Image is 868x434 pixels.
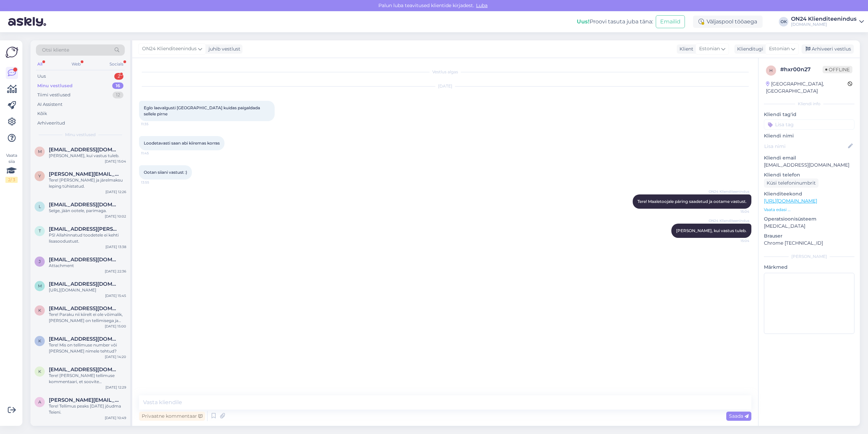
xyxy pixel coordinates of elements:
span: 13:55 [141,180,166,185]
span: ON24 Klienditeenindus [142,45,197,53]
div: # hxr00n27 [780,65,823,74]
span: Eglo laevalgusti [GEOGRAPHIC_DATA] kuidas paigaldada sellele pirne [144,105,261,116]
span: Estonian [699,45,720,53]
span: tiina.tross@gmil.com [49,226,119,232]
span: k [38,338,41,343]
span: liis.tammann@hotmail.com [49,202,119,208]
span: Ootan siiani vastust :) [144,170,187,175]
p: Chrome [TECHNICAL_ID] [764,240,854,247]
div: Tiimi vestlused [37,92,71,98]
div: [DATE] [139,83,751,89]
div: [DATE] 15:00 [105,324,126,329]
a: ON24 Klienditeenindus[DOMAIN_NAME] [791,16,864,27]
a: [URL][DOMAIN_NAME] [764,198,817,204]
div: 2 [114,73,123,80]
div: Tere! [PERSON_NAME] ja järelmaksu leping tühistatud. [49,177,126,189]
span: h [769,68,773,73]
span: ON24 Klienditeenindus [709,218,749,223]
p: Klienditeekond [764,190,854,197]
div: Socials [108,60,125,69]
img: Askly Logo [5,46,18,59]
span: m [38,283,42,288]
div: [DATE] 13:38 [105,244,126,249]
span: mariliis.sikk@gmail.com [49,147,119,153]
div: Privaatne kommentaar [139,412,205,421]
span: Saada [729,413,749,419]
div: [DATE] 15:04 [105,159,126,164]
span: 15:04 [724,209,749,214]
div: Kõik [37,110,47,117]
div: Tere! Paraku nii kiirelt ei ole võimalik, [PERSON_NAME] on tellimisega ja saabub [GEOGRAPHIC_DATA... [49,312,126,324]
div: [PERSON_NAME] [764,253,854,260]
div: 12 [113,92,123,98]
div: OK [779,17,788,26]
b: Uus! [577,18,590,25]
span: mazur6977@gmail.com [49,281,119,287]
input: Lisa nimi [764,143,847,150]
p: Kliendi nimi [764,132,854,139]
span: 11:45 [141,151,166,156]
span: j [39,259,41,264]
span: ON24 Klienditeenindus [709,189,749,194]
span: Luba [474,2,490,8]
span: kullimitt88@gmail.com [49,336,119,342]
span: yekaterina.yegorova.03@bk.ru [49,171,119,177]
div: All [36,60,44,69]
div: [DATE] 22:36 [105,269,126,274]
input: Lisa tag [764,119,854,130]
div: ON24 Klienditeenindus [791,16,856,22]
div: Web [70,60,82,69]
span: y [38,173,41,178]
div: [URL][DOMAIN_NAME] [49,287,126,293]
div: [DATE] 15:45 [105,293,126,298]
div: Küsi telefoninumbrit [764,178,818,188]
span: t [39,228,41,233]
div: Vestlus algas [139,69,751,75]
div: Attachment [49,263,126,269]
span: [PERSON_NAME], kui vastus tuleb. [676,228,747,233]
p: [MEDICAL_DATA] [764,223,854,230]
div: [DATE] 14:20 [105,354,126,359]
p: Vaata edasi ... [764,207,854,213]
span: Minu vestlused [65,132,96,138]
p: Märkmed [764,264,854,271]
span: a [38,399,41,404]
div: Klienditugi [734,45,763,53]
span: kristiinakaur02@gmail.com [49,366,119,373]
button: Emailid [656,15,685,28]
span: m [38,149,42,154]
div: Arhiveeri vestlus [802,44,854,54]
div: [DATE] 10:49 [105,415,126,420]
div: Minu vestlused [37,82,73,89]
div: Proovi tasuta juba täna: [577,18,653,26]
div: Arhiveeritud [37,120,65,127]
span: Offline [823,66,852,73]
div: [DATE] 12:29 [105,385,126,390]
div: juhib vestlust [206,45,240,53]
span: Tere! Maaletoojale päring saadetud ja ootame vastust. [637,199,747,204]
span: Loodetavasti saan abi kiiremas korras [144,140,220,146]
div: Tere! Tellimus peaks [DATE] jõudma Teieni. [49,403,126,415]
div: [DATE] 10:02 [105,214,126,219]
span: k [38,369,41,374]
div: Väljaspool tööaega [693,16,763,28]
span: juljasmir@yandex.ru [49,257,119,263]
span: Otsi kliente [42,46,69,54]
div: Selge, jään ootele, parimaga. [49,208,126,214]
p: [EMAIL_ADDRESS][DOMAIN_NAME] [764,162,854,169]
div: Uus [37,73,46,80]
span: kullimitt88@gmail.com [49,305,119,312]
p: Kliendi telefon [764,171,854,178]
span: Estonian [769,45,790,53]
div: 2 / 3 [5,177,18,183]
div: Tere! [PERSON_NAME] tellimuse kommentaari, et soovite kokkupanekut või saatke otse päring [EMAIL_... [49,373,126,385]
p: Kliendi tag'id [764,111,854,118]
div: Klient [677,45,693,53]
div: AI Assistent [37,101,62,108]
p: Brauser [764,232,854,240]
p: Operatsioonisüsteem [764,215,854,223]
span: k [38,308,41,313]
div: Tere! Mis on tellimuse number või [PERSON_NAME] nimele tehtud? [49,342,126,354]
div: [GEOGRAPHIC_DATA], [GEOGRAPHIC_DATA] [766,80,848,95]
div: [DOMAIN_NAME] [791,22,856,27]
